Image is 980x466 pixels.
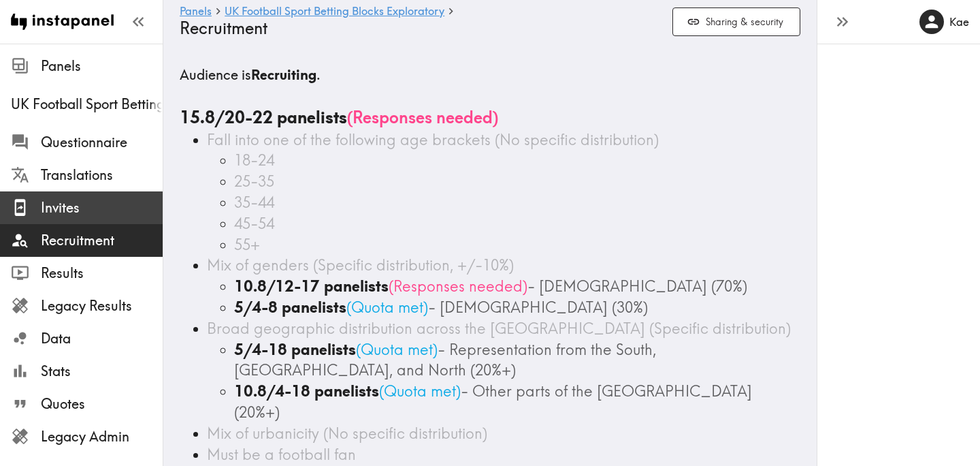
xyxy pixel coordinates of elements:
[389,277,527,296] span: ( Responses needed )
[180,107,347,127] b: 15.8/20-22 panelists
[41,133,163,152] span: Questionnaire
[527,277,747,296] span: - [DEMOGRAPHIC_DATA] (70%)
[234,151,274,170] span: 18-24
[41,362,163,381] span: Stats
[207,130,659,149] span: Fall into one of the following age brackets (No specific distribution)
[379,382,461,401] span: ( Quota met )
[41,198,163,217] span: Invites
[428,298,648,317] span: - [DEMOGRAPHIC_DATA] (30%)
[234,382,752,422] span: - Other parts of the [GEOGRAPHIC_DATA] (20%+)
[234,172,274,191] span: 25-35
[234,235,260,254] span: 55+
[11,95,163,114] span: UK Football Sport Betting Blocks Exploratory
[225,5,444,18] a: UK Football Sport Betting Blocks Exploratory
[41,166,163,185] span: Translations
[672,7,800,37] button: Sharing & security
[41,296,163,315] span: Legacy Results
[180,65,800,84] h5: Audience is .
[180,18,661,38] h4: Recruitment
[41,427,163,446] span: Legacy Admin
[180,5,212,18] a: Panels
[207,445,356,464] span: Must be a football fan
[41,264,163,283] span: Results
[949,14,969,29] h6: Kae
[207,424,487,443] span: Mix of urbanicity (No specific distribution)
[234,214,274,233] span: 45-54
[207,319,791,338] span: Broad geographic distribution across the [GEOGRAPHIC_DATA] (Specific distribution)
[346,298,428,317] span: ( Quota met )
[41,329,163,348] span: Data
[41,57,163,76] span: Panels
[234,340,656,380] span: - Representation from the South, [GEOGRAPHIC_DATA], and North (20%+)
[234,298,346,317] b: 5/4-8 panelists
[356,340,438,359] span: ( Quota met )
[41,231,163,250] span: Recruitment
[347,107,498,127] span: ( Responses needed )
[234,382,379,401] b: 10.8/4-18 panelists
[234,193,274,212] span: 35-44
[234,277,389,296] b: 10.8/12-17 panelists
[251,66,316,83] b: Recruiting
[41,394,163,414] span: Quotes
[234,340,356,359] b: 5/4-18 panelists
[207,255,514,275] span: Mix of genders (Specific distribution, +/-10%)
